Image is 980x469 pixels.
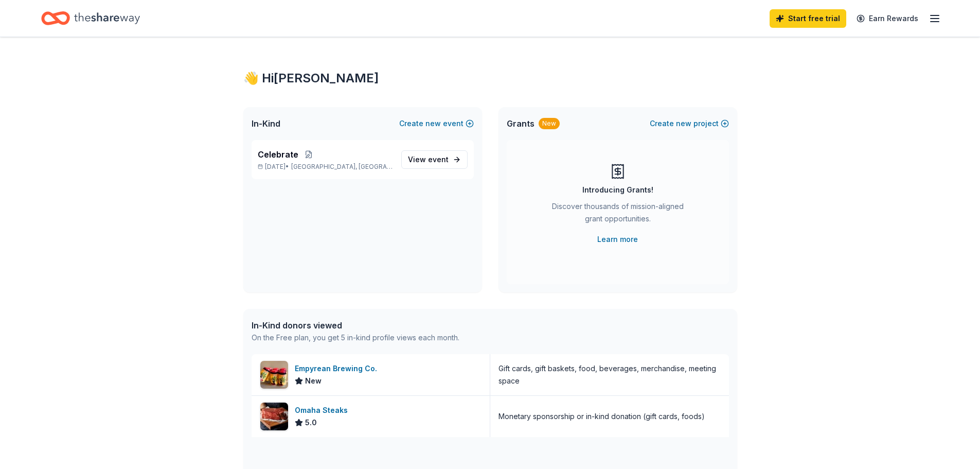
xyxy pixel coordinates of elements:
img: Image for Empyrean Brewing Co. [260,361,288,389]
span: New [305,375,322,387]
div: Discover thousands of mission-aligned grant opportunities. [548,200,688,229]
a: Home [41,6,140,30]
a: Learn more [597,233,638,246]
img: Image for Omaha Steaks [260,403,288,430]
div: Gift cards, gift baskets, food, beverages, merchandise, meeting space [498,362,721,387]
span: 5.0 [305,416,317,429]
div: New [539,118,560,129]
div: On the Free plan, you get 5 in-kind profile views each month. [252,332,459,344]
span: Celebrate [258,148,298,161]
a: Start free trial [770,9,846,28]
span: Grants [507,117,534,130]
div: In-Kind donors viewed [252,319,459,332]
a: View event [401,150,468,169]
span: new [676,117,691,130]
span: new [425,117,441,130]
div: Monetary sponsorship or in-kind donation (gift cards, foods) [498,410,705,423]
a: Earn Rewards [850,9,924,28]
div: Omaha Steaks [295,404,352,416]
span: View [408,153,449,166]
div: 👋 Hi [PERSON_NAME] [243,70,737,86]
p: [DATE] • [258,163,393,171]
button: Createnewevent [399,117,474,130]
span: event [428,155,449,164]
span: [GEOGRAPHIC_DATA], [GEOGRAPHIC_DATA] [291,163,393,171]
div: Empyrean Brewing Co. [295,362,381,375]
button: Createnewproject [650,117,729,130]
span: In-Kind [252,117,280,130]
div: Introducing Grants! [582,184,653,196]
